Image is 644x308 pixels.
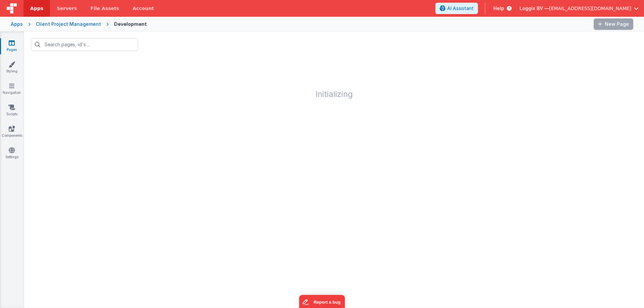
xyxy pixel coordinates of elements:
button: AI Assistant [435,3,478,14]
div: Apps [11,21,23,27]
span: Help [493,5,504,12]
span: AI Assistant [447,5,474,12]
span: Servers [57,5,77,12]
input: Search pages, id's ... [31,38,138,51]
span: Loggix BV — [520,5,549,12]
div: Development [114,21,147,27]
span: [EMAIL_ADDRESS][DOMAIN_NAME] [549,5,631,12]
div: Client Project Management [36,21,101,27]
button: Loggix BV — [EMAIL_ADDRESS][DOMAIN_NAME] [520,5,639,12]
h1: Initializing [24,58,644,99]
span: Apps [30,5,43,12]
button: New Page [594,18,633,30]
span: File Assets [91,5,119,12]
